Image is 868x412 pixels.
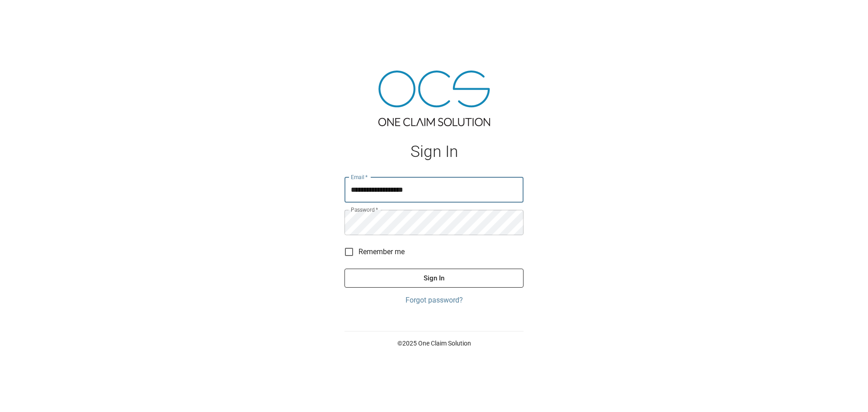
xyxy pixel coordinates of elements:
h1: Sign In [344,142,524,161]
a: Forgot password? [344,295,524,306]
span: Remember me [359,246,405,257]
p: © 2025 One Claim Solution [344,339,524,348]
button: Sign In [344,269,524,288]
label: Email [351,173,368,181]
label: Password [351,206,378,213]
img: ocs-logo-white-transparent.png [11,5,47,24]
img: ocs-logo-tra.png [378,71,490,126]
